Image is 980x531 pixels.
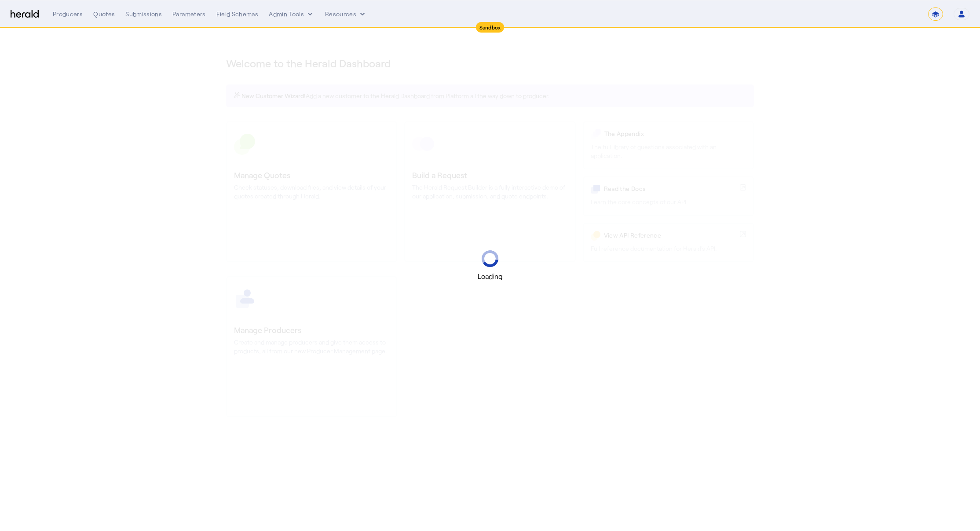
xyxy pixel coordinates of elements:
[172,10,206,18] div: Parameters
[93,10,115,18] div: Quotes
[269,10,314,18] button: internal dropdown menu
[11,10,39,18] img: Herald Logo
[216,10,259,18] div: Field Schemas
[125,10,162,18] div: Submissions
[53,10,83,18] div: Producers
[325,10,367,18] button: Resources dropdown menu
[476,22,505,33] div: Sandbox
